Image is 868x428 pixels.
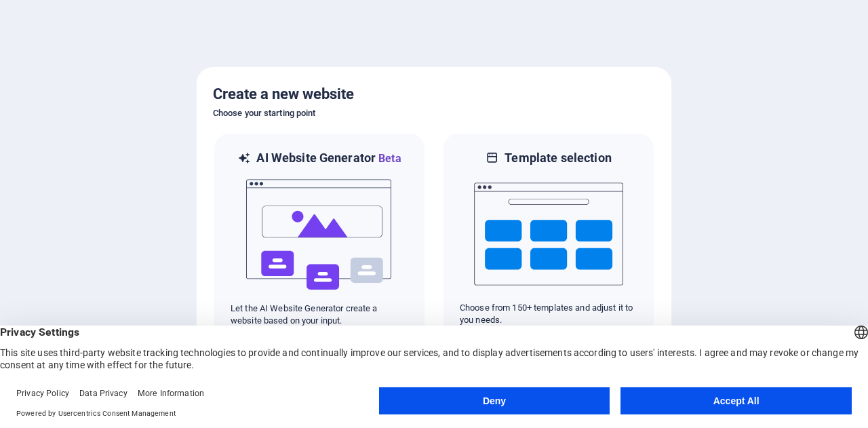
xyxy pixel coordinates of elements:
[213,132,426,345] div: AI Website GeneratorBetaaiLet the AI Website Generator create a website based on your input.
[245,167,394,303] img: ai
[460,302,637,326] p: Choose from 150+ templates and adjust it to you needs.
[213,105,655,121] h6: Choose your starting point
[256,150,401,167] h6: AI Website Generator
[213,83,655,105] h5: Create a new website
[376,152,401,165] span: Beta
[505,150,611,166] h6: Template selection
[442,132,655,345] div: Template selectionChoose from 150+ templates and adjust it to you needs.
[231,303,408,327] p: Let the AI Website Generator create a website based on your input.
